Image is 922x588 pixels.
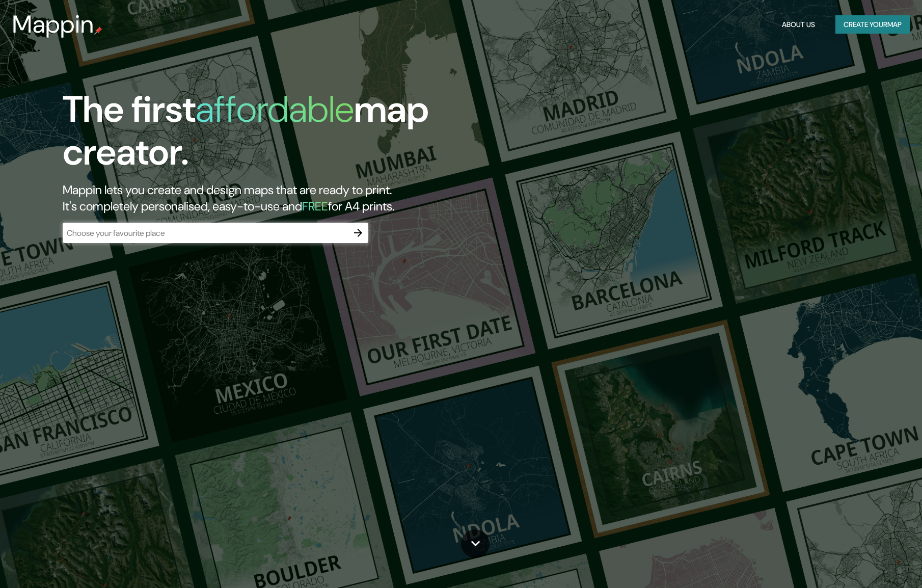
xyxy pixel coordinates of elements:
[63,88,524,182] h1: The first map creator.
[94,26,102,35] img: mappin-pin
[63,227,348,239] input: Choose your favourite place
[63,182,524,215] h2: Mappin lets you create and design maps that are ready to print. It's completely personalised, eas...
[778,15,819,34] button: About Us
[12,10,94,39] h3: Mappin
[196,86,354,133] h1: affordable
[835,15,910,34] button: Create yourmap
[302,198,328,214] h5: FREE
[831,548,911,577] iframe: Help widget launcher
